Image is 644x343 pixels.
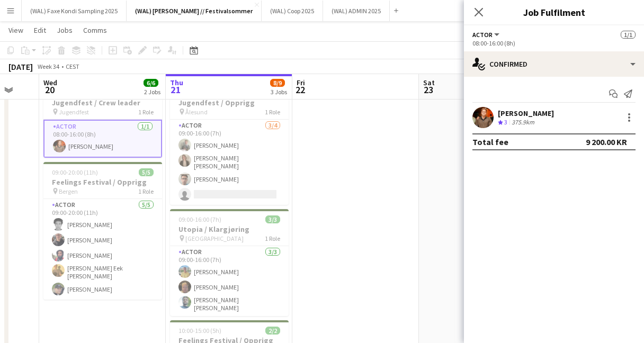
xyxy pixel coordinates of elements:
span: 20 [42,84,57,96]
h3: Utopia / Klargjøring [170,224,289,234]
span: 1/1 [621,31,636,39]
h3: Jugendfest / Opprigg [170,98,289,107]
span: 3 [504,118,507,126]
div: Confirmed [464,51,644,77]
div: 375.9km [509,118,536,127]
span: 1 Role [265,108,280,116]
span: 5/5 [139,168,154,176]
app-card-role: Actor3/409:00-16:00 (7h)[PERSON_NAME][PERSON_NAME] [PERSON_NAME][PERSON_NAME] [170,120,289,205]
span: 09:00-16:00 (7h) [178,215,221,223]
h3: Job Fulfilment [464,5,644,19]
span: Actor [472,31,493,39]
h3: Jugendfest / Crew leader [43,98,162,107]
div: 08:00-16:00 (8h) [472,39,636,47]
span: Wed [43,78,57,87]
span: 2/2 [265,327,280,335]
span: 1 Role [265,234,280,242]
span: 23 [422,84,435,96]
app-card-role: Actor1/108:00-16:00 (8h)[PERSON_NAME] [43,120,162,158]
span: Jobs [57,25,73,35]
div: [DATE] [8,61,33,72]
app-job-card: 09:00-16:00 (7h)3/3Utopia / Klargjøring [GEOGRAPHIC_DATA]1 RoleActor3/309:00-16:00 (7h)[PERSON_NA... [170,209,289,316]
span: 1 Role [138,108,154,116]
button: (WAL) Faxe Kondi Sampling 2025 [22,1,127,21]
a: Jobs [52,23,77,37]
span: Comms [83,25,107,35]
span: Jugendfest [59,108,89,116]
app-job-card: 09:00-16:00 (7h)3/4Jugendfest / Opprigg Ålesund1 RoleActor3/409:00-16:00 (7h)[PERSON_NAME][PERSON... [170,83,289,205]
span: 3/3 [265,215,280,223]
button: (WAL) Coop 2025 [262,1,323,21]
div: Total fee [472,137,508,147]
app-card-role: Actor5/509:00-20:00 (11h)[PERSON_NAME][PERSON_NAME][PERSON_NAME][PERSON_NAME] Eek [PERSON_NAME][P... [43,199,162,300]
span: Bergen [59,187,78,195]
app-job-card: 08:00-16:00 (8h)1/1Jugendfest / Crew leader Jugendfest1 RoleActor1/108:00-16:00 (8h)[PERSON_NAME] [43,83,162,158]
a: Edit [30,23,50,37]
button: (WAL) [PERSON_NAME] // Festivalsommer [127,1,262,21]
a: Comms [79,23,111,37]
span: Fri [297,78,305,87]
span: 09:00-20:00 (11h) [52,168,98,176]
span: 21 [168,84,183,96]
app-card-role: Actor3/309:00-16:00 (7h)[PERSON_NAME][PERSON_NAME][PERSON_NAME] [PERSON_NAME] [170,246,289,316]
span: 10:00-15:00 (5h) [178,327,221,335]
span: 8/9 [270,79,285,87]
span: [GEOGRAPHIC_DATA] [185,234,244,242]
div: [PERSON_NAME] [498,109,554,118]
div: CEST [66,62,79,70]
span: View [8,25,23,35]
span: Edit [34,25,46,35]
button: (WAL) ADMIN 2025 [323,1,390,21]
app-job-card: 09:00-20:00 (11h)5/5Feelings Festival / Opprigg Bergen1 RoleActor5/509:00-20:00 (11h)[PERSON_NAME... [43,162,162,300]
div: 2 Jobs [144,88,160,96]
span: 6/6 [144,79,158,87]
button: Actor [472,31,501,39]
a: View [4,23,28,37]
div: 3 Jobs [271,88,287,96]
h3: Feelings Festival / Opprigg [43,177,162,187]
span: Thu [170,78,183,87]
span: 22 [295,84,305,96]
span: Week 34 [35,62,61,70]
span: Sat [423,78,435,87]
div: 9 200.00 KR [586,137,627,147]
span: 1 Role [138,187,154,195]
span: Ålesund [185,108,208,116]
